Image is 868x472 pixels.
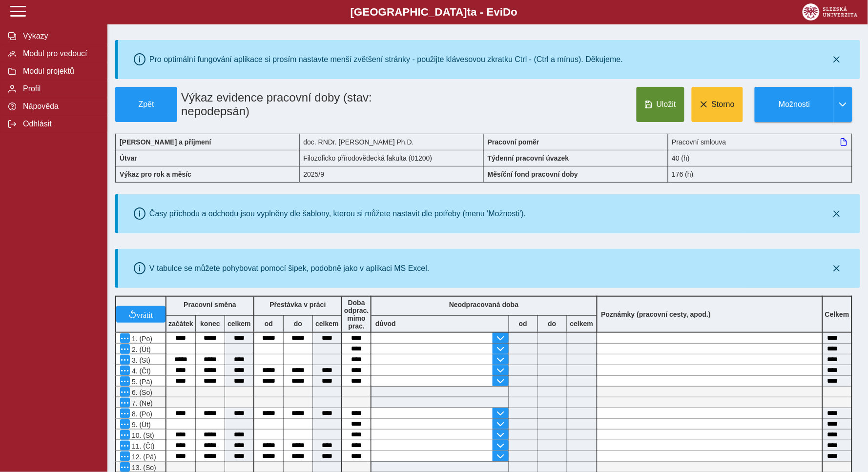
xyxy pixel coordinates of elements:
[130,367,151,375] span: 4. (Čt)
[20,67,99,76] span: Modul projektů
[120,387,130,397] button: Menu
[637,87,684,122] button: Uložit
[149,209,526,218] div: Časy příchodu a odchodu jsou vyplněny dle šablony, kterou si můžete nastavit dle potřeby (menu 'M...
[196,320,225,328] b: konec
[130,431,154,439] span: 10. (St)
[225,320,253,328] b: celkem
[177,87,426,122] h1: Výkaz evidence pracovní doby (stav: nepodepsán)
[712,100,735,109] span: Storno
[120,376,130,386] button: Menu
[511,6,518,18] span: o
[130,410,152,418] span: 8. (Po)
[130,421,151,429] span: 9. (Út)
[825,310,849,318] b: Celkem
[120,170,191,178] b: Výkaz pro rok a měsíc
[120,441,130,451] button: Menu
[20,49,99,58] span: Modul pro vedoucí
[115,87,177,122] button: Zpět
[284,320,312,328] b: do
[120,366,130,375] button: Menu
[538,320,567,328] b: do
[20,84,99,93] span: Profil
[503,6,511,18] span: D
[657,100,676,109] span: Uložit
[300,134,484,150] div: doc. RNDr. [PERSON_NAME] Ph.D.
[668,166,853,183] div: 176 (h)
[29,6,839,19] b: [GEOGRAPHIC_DATA] a - Evi
[120,419,130,429] button: Menu
[166,320,195,328] b: začátek
[130,442,155,450] span: 11. (Čt)
[20,32,99,41] span: Výkazy
[130,346,151,353] span: 2. (Út)
[755,87,834,122] button: Možnosti
[120,344,130,354] button: Menu
[130,453,156,461] span: 12. (Pá)
[120,409,130,418] button: Menu
[130,464,156,472] span: 13. (So)
[137,310,153,318] span: vrátit
[130,356,150,364] span: 3. (St)
[803,3,858,21] img: logo_web_su.png
[116,306,165,323] button: vrátit
[120,355,130,365] button: Menu
[313,320,341,328] b: celkem
[120,333,130,343] button: Menu
[120,154,137,162] b: Útvar
[254,320,283,328] b: od
[130,399,153,407] span: 7. (Ne)
[130,389,152,396] span: 6. (So)
[120,138,211,146] b: [PERSON_NAME] a příjmení
[567,320,597,328] b: celkem
[300,166,484,183] div: 2025/9
[598,310,715,318] b: Poznámky (pracovní cesty, apod.)
[130,378,152,386] span: 5. (Pá)
[488,154,569,162] b: Týdenní pracovní úvazek
[467,6,471,18] span: t
[120,398,130,408] button: Menu
[668,134,853,150] div: Pracovní smlouva
[300,150,484,166] div: Filozoficko přírodovědecká fakulta (01200)
[449,301,518,308] b: Neodpracovaná doba
[130,335,152,343] span: 1. (Po)
[488,138,539,146] b: Pracovní poměr
[488,170,578,178] b: Měsíční fond pracovní doby
[149,55,623,64] div: Pro optimální fungování aplikace si prosím nastavte menší zvětšení stránky - použijte klávesovou ...
[184,301,236,308] b: Pracovní směna
[149,264,430,273] div: V tabulce se můžete pohybovat pomocí šipek, podobně jako v aplikaci MS Excel.
[269,301,326,308] b: Přestávka v práci
[120,430,130,440] button: Menu
[668,150,853,166] div: 40 (h)
[344,299,369,330] b: Doba odprac. mimo prac.
[763,100,826,109] span: Možnosti
[20,120,99,128] span: Odhlásit
[120,462,130,472] button: Menu
[120,100,173,109] span: Zpět
[120,451,130,461] button: Menu
[509,320,537,328] b: od
[692,87,743,122] button: Storno
[375,320,396,328] b: důvod
[20,102,99,111] span: Nápověda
